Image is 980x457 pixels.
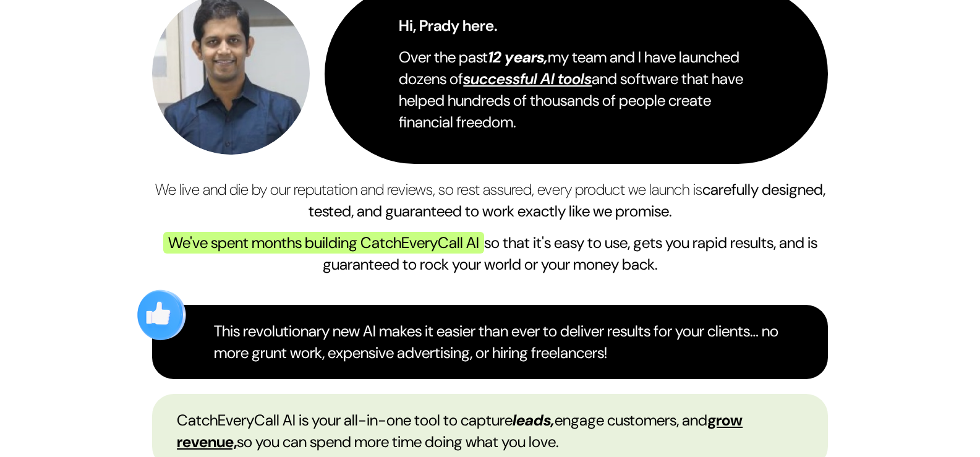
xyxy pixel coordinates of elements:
[152,305,828,379] div: This revolutionary new AI makes it easier than ever to deliver results for your clients… no more ...
[488,47,548,67] span: 12 years,
[152,232,828,275] p: so that it's easy to use, gets you rapid results, and is guaranteed to rock your world or your mo...
[399,15,753,36] p: Hi, Prady here.
[163,232,484,254] span: We've spent months building CatchEveryCall AI
[513,410,555,430] span: leads,
[152,179,828,222] p: We live and die by our reputation and reviews, so rest assured, every product we launch is
[177,410,743,452] span: grow revenue,
[309,179,825,221] span: carefully designed, tested, and guaranteed to work exactly like we promise.
[137,289,186,341] img: img
[463,69,592,89] span: successful AI tools
[399,46,753,133] p: Over the past my team and I have launched dozens of and software that have helped hundreds of tho...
